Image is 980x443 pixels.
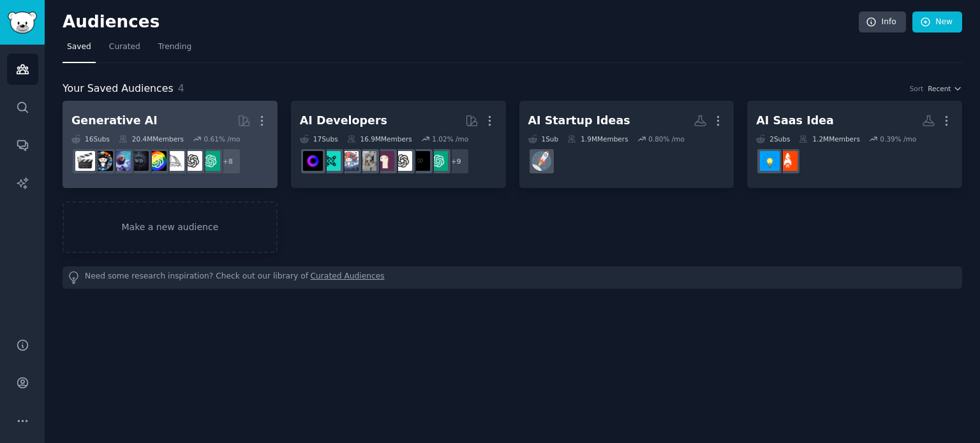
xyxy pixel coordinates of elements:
[443,148,470,175] div: + 9
[410,151,430,171] img: ArtificialInteligence
[154,37,196,63] a: Trending
[747,101,962,188] a: AI Saas Idea2Subs1.2MMembers0.39% /moStartUpIndiaCrazyIdeas
[63,201,278,253] a: Make a new audience
[214,148,241,175] div: + 8
[528,134,559,143] div: 1 Sub
[311,271,385,284] a: Curated Audiences
[428,151,448,171] img: ChatGPT
[63,12,859,33] h2: Audiences
[756,134,790,143] div: 2 Sub s
[347,134,412,143] div: 16.9M Members
[63,37,96,63] a: Saved
[760,151,780,171] img: CrazyIdeas
[392,151,412,171] img: OpenAI
[778,151,798,171] img: StartUpIndia
[880,134,916,143] div: 0.39 % /mo
[158,41,191,53] span: Trending
[567,134,628,143] div: 1.9M Members
[182,151,202,171] img: OpenAI
[93,151,113,171] img: aiArt
[648,134,685,143] div: 0.80 % /mo
[928,84,962,93] button: Recent
[63,101,278,188] a: Generative AI16Subs20.4MMembers0.61% /mo+8ChatGPTOpenAImidjourneyGPT3weirddalleStableDiffusionaiA...
[75,151,95,171] img: aivideo
[912,11,962,33] a: New
[859,11,906,33] a: Info
[71,113,158,129] div: Generative AI
[528,113,630,129] div: AI Startup Ideas
[432,134,468,143] div: 1.02 % /mo
[291,101,506,188] a: AI Developers17Subs16.9MMembers1.02% /mo+9ChatGPTArtificialInteligenceOpenAILocalLLaMAChatGPTCodi...
[531,151,551,171] img: startups
[8,11,37,34] img: GummySearch logo
[756,113,834,129] div: AI Saas Idea
[799,134,859,143] div: 1.2M Members
[178,82,184,94] span: 4
[375,151,394,171] img: LocalLLaMA
[928,84,951,93] span: Recent
[200,151,220,171] img: ChatGPT
[300,134,338,143] div: 17 Sub s
[300,113,387,129] div: AI Developers
[357,151,376,171] img: ChatGPTCoding
[303,151,323,171] img: LocalLLM
[109,41,140,53] span: Curated
[63,81,174,97] span: Your Saved Audiences
[165,151,184,171] img: midjourney
[204,134,240,143] div: 0.61 % /mo
[67,41,91,53] span: Saved
[129,151,149,171] img: weirddalle
[71,134,110,143] div: 16 Sub s
[111,151,131,171] img: StableDiffusion
[910,84,924,93] div: Sort
[105,37,145,63] a: Curated
[119,134,184,143] div: 20.4M Members
[321,151,341,171] img: LLMDevs
[147,151,167,171] img: GPT3
[519,101,734,188] a: AI Startup Ideas1Sub1.9MMembers0.80% /mostartups
[63,266,962,289] div: Need some research inspiration? Check out our library of
[339,151,359,171] img: AI_Agents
